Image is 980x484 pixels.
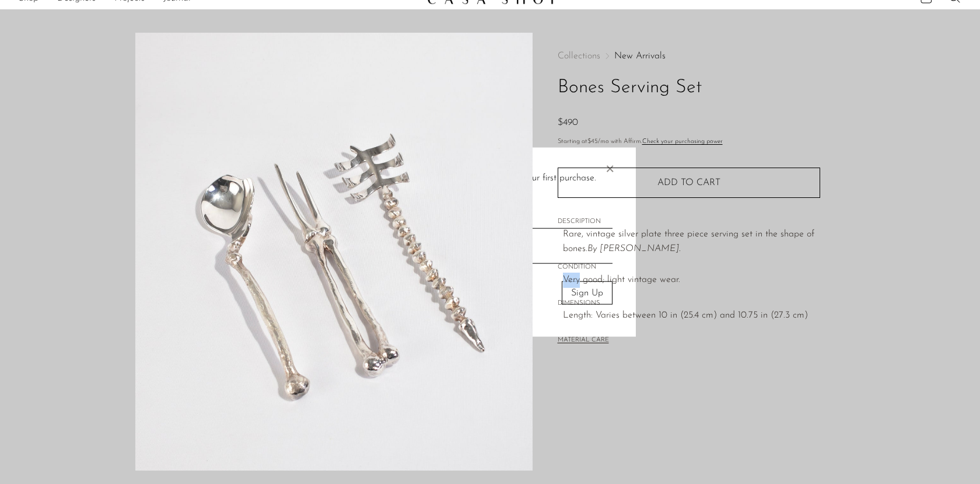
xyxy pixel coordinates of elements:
span: $490 [558,118,578,127]
span: DESCRIPTION [558,217,820,227]
em: [PERSON_NAME] [600,244,679,253]
span: CONDITION [558,262,820,273]
em: By [587,244,597,253]
button: Add to cart [558,168,820,198]
span: Add to cart [657,178,720,187]
h1: Bones Serving Set [558,73,820,103]
img: Bones Serving Set [135,33,533,471]
nav: Breadcrumbs [558,51,820,61]
p: Starting at /mo with Affirm. [558,137,820,147]
button: MATERIAL CARE [558,336,609,345]
span: DIMENSIONS [558,298,820,309]
span: Rare, vintage silver plate three piece serving set in the shape of bones. [563,229,814,254]
span: Length: Varies between 10 in (25.4 cm) and 10.75 in (27.3 cm) [563,308,820,323]
em: . [679,244,681,253]
a: Check your purchasing power - Learn more about Affirm Financing (opens in modal) [642,138,723,145]
a: New Arrivals [614,51,666,61]
span: Collections [558,51,600,61]
span: Very good; light vintage wear. [563,273,820,288]
span: $45 [587,138,598,145]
